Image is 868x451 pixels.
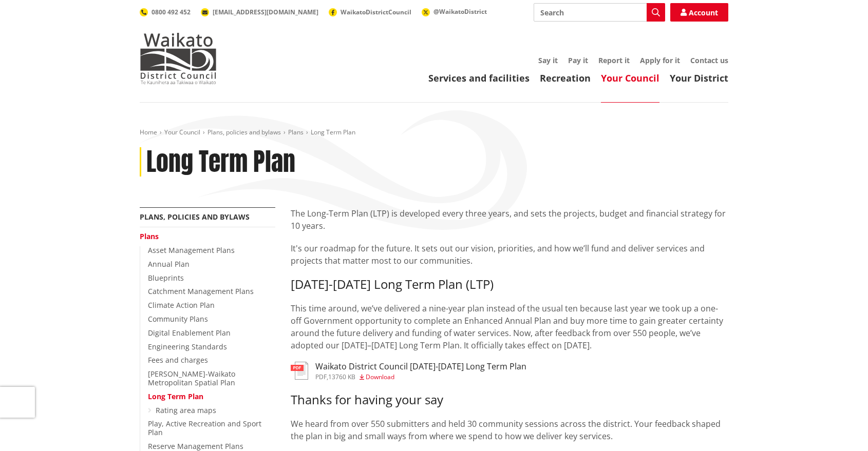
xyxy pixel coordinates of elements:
a: Your Council [601,72,659,84]
a: Contact us [690,55,728,65]
a: Report it [598,55,630,65]
a: [PERSON_NAME]-Waikato Metropolitan Spatial Plan [148,369,235,387]
a: Waikato District Council [DATE]-[DATE] Long Term Plan pdf,13760 KB Download [291,362,526,380]
span: pdf [315,372,327,381]
a: Apply for it [640,55,680,65]
a: Plans, policies and bylaws [140,212,250,222]
a: Blueprints [148,273,184,283]
a: Your Council [164,128,200,136]
p: This time around, we’ve delivered a nine-year plan instead of the usual ten because last year we ... [291,302,728,351]
a: Long Term Plan [148,391,203,401]
a: Plans, policies and bylaws [207,128,281,136]
img: document-pdf.svg [291,362,308,380]
a: Services and facilities [428,72,530,84]
img: Waikato District Council - Te Kaunihera aa Takiwaa o Waikato [140,33,217,84]
h3: Waikato District Council [DATE]-[DATE] Long Term Plan [315,362,526,371]
span: Download [366,372,394,381]
p: The Long-Term Plan (LTP) is developed every three years, and sets the projects, budget and financ... [291,207,728,232]
a: @WaikatoDistrict [422,7,487,16]
a: Community Plans [148,314,208,324]
span: @WaikatoDistrict [433,7,487,16]
a: Annual Plan [148,259,190,269]
a: Home [140,128,157,136]
a: Engineering Standards [148,342,227,351]
a: Account [670,3,728,22]
span: WaikatoDistrictCouncil [341,8,411,16]
p: It's our roadmap for the future. It sets out our vision, priorities, and how we’ll fund and deliv... [291,242,728,267]
a: [EMAIL_ADDRESS][DOMAIN_NAME] [201,8,318,16]
a: Say it [538,55,558,65]
a: 0800 492 452 [140,8,191,16]
a: Catchment Management Plans [148,286,254,296]
a: Reserve Management Plans [148,441,243,451]
h3: [DATE]-[DATE] Long Term Plan (LTP) [291,277,728,292]
a: Recreation [540,72,591,84]
span: We heard from over 550 submitters and held 30 community sessions across the district. Your feedba... [291,418,721,442]
a: Asset Management Plans [148,245,235,255]
a: WaikatoDistrictCouncil [329,8,411,16]
h1: Long Term Plan [146,147,295,177]
a: Fees and charges [148,355,208,365]
h3: Thanks for having your say [291,393,728,407]
a: Plans [140,231,159,241]
a: Climate Action Plan [148,300,215,310]
span: [EMAIL_ADDRESS][DOMAIN_NAME] [213,8,318,16]
div: , [315,374,526,380]
a: Your District [670,72,728,84]
nav: breadcrumb [140,128,728,137]
span: 13760 KB [328,372,355,381]
a: Play, Active Recreation and Sport Plan [148,419,261,437]
a: Digital Enablement Plan [148,328,231,338]
span: 0800 492 452 [152,8,191,16]
iframe: Messenger Launcher [821,408,858,445]
a: Plans [288,128,304,136]
span: Long Term Plan [311,128,355,136]
input: Search input [534,3,665,22]
a: Pay it [568,55,588,65]
a: Rating area maps [156,405,216,415]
